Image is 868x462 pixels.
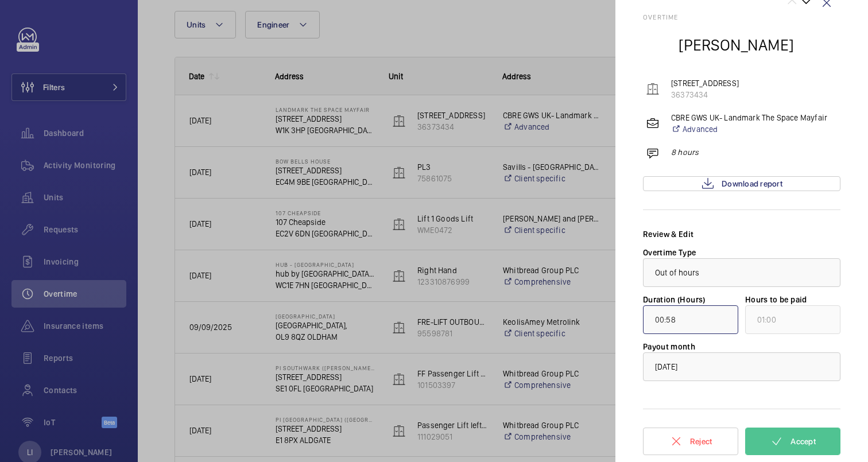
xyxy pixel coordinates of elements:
input: function l(){if(O(o),o.value===Rt)throw new qe(-950,!1);return o.value} [643,305,738,334]
input: undefined [745,305,840,334]
p: 36373434 [671,89,739,100]
p: [STREET_ADDRESS] [671,77,739,89]
a: Download report [643,176,840,191]
label: Payout month [643,342,695,351]
img: elevator.svg [646,82,660,96]
span: Accept [790,437,816,446]
span: [DATE] [655,362,677,371]
a: Advanced [671,123,827,135]
span: Download report [722,179,782,188]
label: Hours to be paid [745,295,807,304]
p: 8 hours [671,146,699,158]
button: Accept [745,428,840,455]
span: Out of hours [655,268,700,277]
p: CBRE GWS UK- Landmark The Space Mayfair [671,112,827,123]
label: Overtime Type [643,248,696,257]
h2: Overtime [643,13,840,21]
label: Duration (Hours) [643,295,706,304]
span: Reject [690,437,712,446]
h2: [PERSON_NAME] [679,34,794,56]
div: Review & Edit [643,228,840,240]
button: Reject [643,428,738,455]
